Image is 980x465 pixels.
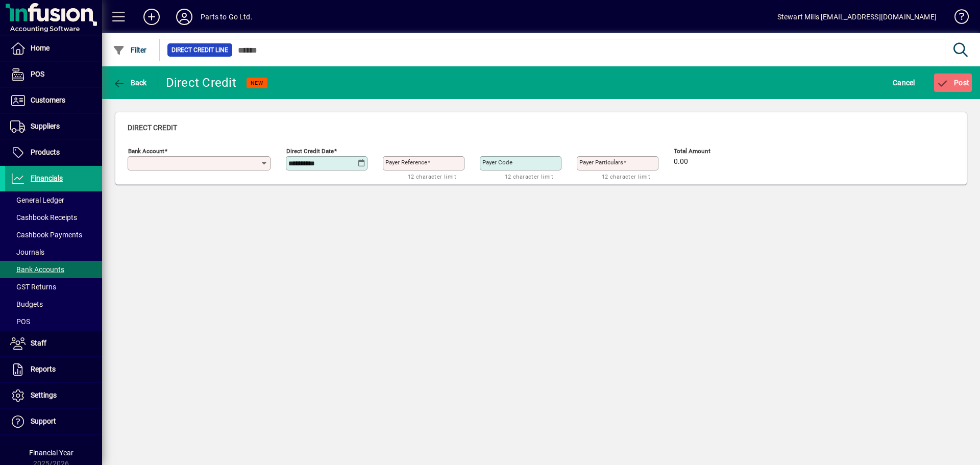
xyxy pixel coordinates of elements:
button: Filter [110,41,150,59]
a: Budgets [5,296,102,313]
span: Cashbook Payments [10,231,82,239]
a: Reports [5,357,102,382]
span: Filter [113,46,147,54]
span: POS [31,70,44,78]
span: Financials [31,174,63,182]
span: POS [10,317,30,326]
span: Staff [31,339,46,347]
a: GST Returns [5,278,102,296]
mat-label: Direct Credit Date [286,148,334,155]
span: NEW [251,80,263,86]
a: POS [5,313,102,330]
a: Settings [5,383,102,408]
mat-label: Payer Reference [385,159,427,166]
a: Customers [5,88,102,113]
a: Suppliers [5,114,102,139]
span: Suppliers [31,122,60,130]
span: Customers [31,96,65,104]
span: Cancel [893,75,915,91]
span: Cashbook Receipts [10,213,77,222]
button: Profile [168,8,201,26]
span: Direct Credit Line [171,45,228,55]
mat-label: Bank Account [128,148,164,155]
app-page-header-button: Back [102,74,158,92]
span: Journals [10,248,44,256]
a: Support [5,409,102,434]
a: Bank Accounts [5,261,102,278]
a: Cashbook Receipts [5,209,102,226]
div: Stewart Mills [EMAIL_ADDRESS][DOMAIN_NAME] [777,9,937,25]
a: Cashbook Payments [5,226,102,243]
span: 0.00 [674,158,688,166]
div: Direct Credit [166,75,236,91]
span: Home [31,44,50,52]
button: Post [934,74,972,92]
button: Add [135,8,168,26]
span: Bank Accounts [10,265,64,274]
a: POS [5,62,102,87]
span: Financial Year [29,449,73,457]
span: GST Returns [10,283,56,291]
span: Settings [31,391,57,399]
button: Back [110,74,150,92]
span: Budgets [10,300,43,308]
a: Knowledge Base [947,2,967,35]
div: Parts to Go Ltd. [201,9,253,25]
span: General Ledger [10,196,64,204]
span: Support [31,417,56,425]
mat-hint: 12 character limit [408,170,456,182]
span: Reports [31,365,56,373]
span: Total Amount [674,148,735,155]
mat-label: Payer Code [482,159,512,166]
a: Journals [5,243,102,261]
a: Home [5,36,102,61]
span: Direct Credit [128,124,177,132]
span: Back [113,79,147,87]
span: P [954,79,959,87]
mat-label: Payer Particulars [579,159,623,166]
a: Staff [5,331,102,356]
a: General Ledger [5,191,102,209]
span: Products [31,148,60,156]
a: Products [5,140,102,165]
span: ost [937,79,970,87]
mat-hint: 12 character limit [505,170,553,182]
mat-hint: 12 character limit [602,170,650,182]
button: Cancel [890,74,918,92]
